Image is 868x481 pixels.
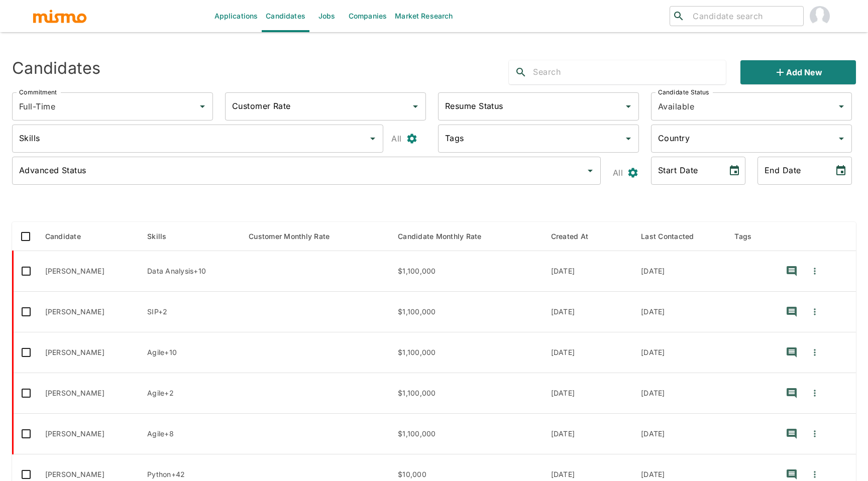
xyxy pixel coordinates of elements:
td: $1,100,000 [390,373,542,414]
h4: Candidates [12,58,101,78]
td: $1,100,000 [390,332,542,373]
p: Agile, JIRA, SCRUM, Data Analysis, SQL, DATA ANALYTICS, POWER BI, Salesforce, Tableau, Python, MS... [147,347,233,357]
button: Open [408,99,422,113]
td: [DATE] [633,373,726,414]
th: Tags [726,222,771,251]
td: [DATE] [543,373,633,414]
p: Data Analysis, Tableau, Agile, SCRUM, ServiceNow, Peoplesoft, SAP, Salesforce, Change Management,... [147,266,233,276]
button: recent-notes [780,422,804,446]
td: [DATE] [633,251,726,292]
button: search [509,60,533,84]
button: Quick Actions [804,422,826,446]
td: [DATE] [543,414,633,454]
button: Quick Actions [804,300,826,324]
img: logo [32,9,87,24]
button: Open [834,132,848,146]
button: Add new [740,60,856,84]
td: [PERSON_NAME] [37,251,140,292]
span: Created At [551,230,602,243]
img: Paola Pacheco [810,6,830,26]
p: All [613,166,623,180]
span: Customer Monthly Rate [249,230,343,243]
td: $1,100,000 [390,414,542,454]
p: Python, TypeScript, JavaScript, Node.js, Ruby on Rails, Data Science, Scala, Ruby, CSS, HTML, Jav... [147,469,233,479]
button: Choose date [724,161,744,181]
td: [DATE] [543,292,633,332]
input: MM/DD/YYYY [651,157,720,185]
button: recent-notes [780,259,804,283]
button: Open [834,99,848,113]
td: [DATE] [543,251,633,292]
label: Commitment [19,88,57,96]
input: Candidate search [689,9,799,23]
button: Open [366,132,380,146]
span: Candidate Monthly Rate [398,230,495,243]
button: Quick Actions [804,259,826,283]
td: [PERSON_NAME] [37,414,140,454]
label: Candidate Status [658,88,709,96]
td: [PERSON_NAME] [37,292,140,332]
td: [DATE] [633,414,726,454]
button: Open [195,99,209,113]
p: Agile, SCRUM, Data Analysis [147,388,233,398]
span: Candidate [45,230,94,243]
input: Search [533,64,726,80]
p: All [391,132,401,146]
button: recent-notes [780,340,804,365]
button: Open [621,99,635,113]
td: [DATE] [543,332,633,373]
button: Open [621,132,635,146]
td: $1,100,000 [390,292,542,332]
th: Last Contacted [633,222,726,251]
td: [PERSON_NAME] [37,373,140,414]
button: Choose date [831,161,851,181]
button: recent-notes [780,381,804,405]
p: Agile, Change Management, JIRA, SCRUM, ServiceNow, Salesforce, SQL, SAP, MICROSOFT PROJECT [147,429,233,439]
button: Quick Actions [804,381,826,405]
td: [DATE] [633,332,726,373]
input: MM/DD/YYYY [757,157,827,185]
th: Skills [139,222,241,251]
td: [PERSON_NAME] [37,332,140,373]
td: $1,100,000 [390,251,542,292]
td: [DATE] [633,292,726,332]
button: recent-notes [780,300,804,324]
button: Quick Actions [804,340,826,365]
button: Open [583,164,597,178]
p: SIP, VOIP, CCNA [147,307,233,317]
